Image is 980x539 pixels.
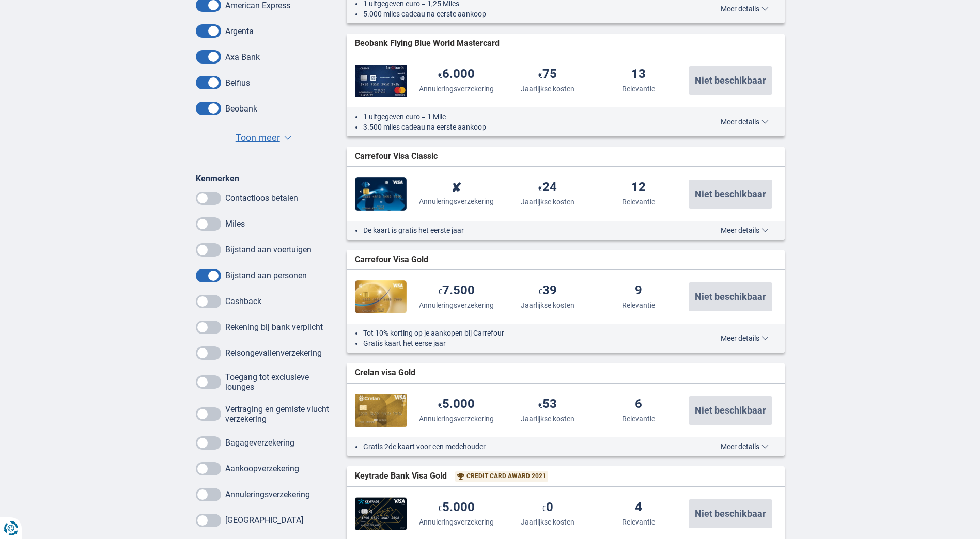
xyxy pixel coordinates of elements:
[695,76,766,85] span: Niet beschikbaar
[542,501,553,515] div: 0
[363,225,682,235] li: De kaart is gratis het eerste jaar
[538,181,557,195] div: 24
[225,52,260,62] label: Axa Bank
[236,131,280,145] span: Toon meer
[355,497,407,530] img: Keytrade Bank
[631,68,646,82] div: 13
[225,219,245,229] label: Miles
[225,1,290,10] label: American Express
[225,515,303,525] label: [GEOGRAPHIC_DATA]
[538,184,542,193] span: €
[225,193,298,203] label: Contactloos betalen
[689,499,772,528] button: Niet beschikbaar
[538,398,557,411] div: 53
[355,367,415,379] span: Crelan visa Gold
[457,472,546,481] a: Credit Card Award 2021
[438,68,475,82] div: 6.000
[438,284,475,298] div: 7.500
[355,280,407,313] img: Carrefour Finance
[695,509,766,518] span: Niet beschikbaar
[196,173,239,183] label: Kenmerken
[695,406,766,415] span: Niet beschikbaar
[721,227,769,234] span: Meer details
[225,489,310,499] label: Annuleringsverzekering
[713,442,776,451] button: Meer details
[438,401,442,409] span: €
[225,104,257,114] label: Beobank
[355,151,438,163] span: Carrefour Visa Classic
[225,464,299,473] label: Aankoopverzekering
[355,65,407,97] img: Beobank
[355,38,500,50] span: Beobank Flying Blue World Mastercard
[622,300,655,310] div: Relevantie
[521,414,574,424] div: Jaarlijkse kosten
[225,372,332,392] label: Toegang tot exclusieve lounges
[721,335,769,342] span: Meer details
[713,226,776,234] button: Meer details
[689,180,772,209] button: Niet beschikbaar
[538,284,557,298] div: 39
[225,271,307,280] label: Bijstand aan personen
[363,112,682,122] li: 1 uitgegeven euro = 1 Mile
[355,254,428,266] span: Carrefour Visa Gold
[225,404,332,424] label: Vertraging en gemiste vlucht verzekering
[622,517,655,527] div: Relevantie
[521,84,574,94] div: Jaarlijkse kosten
[225,245,312,255] label: Bijstand aan voertuigen
[542,504,546,513] span: €
[225,26,254,36] label: Argenta
[713,118,776,126] button: Meer details
[721,118,769,125] span: Meer details
[225,322,323,332] label: Rekening bij bank verplicht
[521,300,574,310] div: Jaarlijkse kosten
[419,414,494,424] div: Annuleringsverzekering
[538,71,542,80] span: €
[713,5,776,13] button: Meer details
[622,414,655,424] div: Relevantie
[635,284,642,298] div: 9
[721,5,769,12] span: Meer details
[622,84,655,94] div: Relevantie
[355,177,407,210] img: Carrefour Finance
[438,398,475,411] div: 5.000
[363,328,682,338] li: Tot 10% korting op je aankopen bij Carrefour
[355,470,447,482] span: Keytrade Bank Visa Gold
[631,181,646,195] div: 12
[689,396,772,425] button: Niet beschikbaar
[635,501,642,515] div: 4
[363,441,682,452] li: Gratis 2de kaart voor een medehouder
[695,292,766,302] span: Niet beschikbaar
[689,66,772,95] button: Niet beschikbaar
[538,68,557,82] div: 75
[713,334,776,342] button: Meer details
[622,197,655,207] div: Relevantie
[538,401,542,409] span: €
[419,84,494,94] div: Annuleringsverzekering
[363,9,682,19] li: 5.000 miles cadeau na eerste aankoop
[438,288,442,296] span: €
[451,182,461,194] div: ✘
[438,501,475,515] div: 5.000
[363,122,682,132] li: 3.500 miles cadeau na eerste aankoop
[225,296,261,306] label: Cashback
[419,517,494,527] div: Annuleringsverzekering
[232,131,294,145] button: Toon meer ▼
[695,189,766,199] span: Niet beschikbaar
[721,443,769,450] span: Meer details
[419,196,494,207] div: Annuleringsverzekering
[438,504,442,513] span: €
[284,136,291,140] span: ▼
[419,300,494,310] div: Annuleringsverzekering
[538,288,542,296] span: €
[635,398,642,411] div: 6
[225,348,322,358] label: Reisongevallenverzekering
[521,517,574,527] div: Jaarlijkse kosten
[363,338,682,348] li: Gratis kaart het eerse jaar
[689,282,772,311] button: Niet beschikbaar
[225,438,294,448] label: Bagageverzekering
[521,197,574,207] div: Jaarlijkse kosten
[438,71,442,80] span: €
[225,78,250,88] label: Belfius
[355,394,407,427] img: Crelan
